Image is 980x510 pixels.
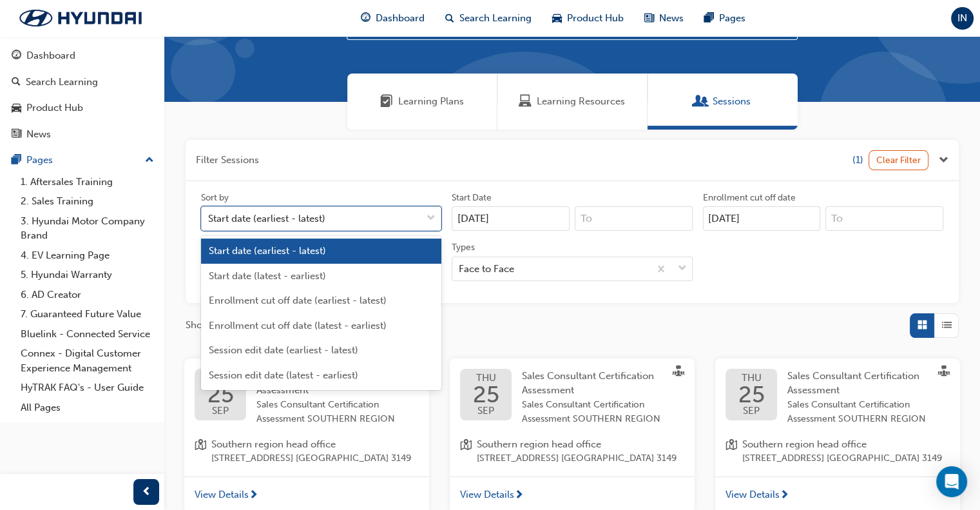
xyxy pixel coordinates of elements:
div: Search Learning [26,75,98,90]
span: Dashboard [376,11,425,26]
div: Product Hub [26,101,83,115]
span: search-icon [445,10,454,26]
span: car-icon [552,10,562,26]
a: 2. Sales Training [15,191,159,211]
span: Learning Plans [398,94,464,109]
a: 4. EV Learning Page [15,246,159,266]
span: news-icon [644,10,654,26]
span: [STREET_ADDRESS] [GEOGRAPHIC_DATA] 3149 [211,451,411,466]
span: Grid [918,318,927,333]
div: Sort by [201,191,229,204]
span: down-icon [427,210,436,227]
span: Sales Consultant Certification Assessment [522,370,654,397]
button: DashboardSearch LearningProduct HubNews [5,41,159,148]
span: next-icon [249,490,258,502]
span: Pages [719,11,745,26]
span: Session edit date (latest - earliest) [209,369,358,381]
span: News [659,11,684,26]
span: news-icon [12,129,21,141]
a: THU25SEPSales Consultant Certification AssessmentSales Consultant Certification Assessment SOUTHE... [725,369,950,427]
span: car-icon [12,103,21,114]
span: down-icon [678,260,687,277]
span: sessionType_FACE_TO_FACE-icon [938,366,950,380]
a: search-iconSearch Learning [435,5,542,32]
span: View Details [460,487,514,502]
span: List [942,318,952,333]
span: 25 [738,383,765,406]
div: Dashboard [26,48,75,63]
span: SEP [473,406,499,416]
a: All Pages [15,398,159,418]
span: next-icon [780,490,789,502]
a: THU25SEPSales Consultant Certification AssessmentSales Consultant Certification Assessment SOUTHE... [460,369,684,427]
span: Sales Consultant Certification Assessment SOUTHERN REGION [522,398,664,427]
a: News [5,123,159,146]
span: guage-icon [12,50,21,62]
input: To [825,206,943,231]
span: Learning Resources [537,94,625,109]
span: Sales Consultant Certification Assessment SOUTHERN REGION [256,398,398,427]
span: 25 [207,383,234,406]
a: 1. Aftersales Training [15,172,159,192]
span: Southern region head office [742,437,942,452]
span: location-icon [725,437,737,466]
a: Learning ResourcesLearning Resources [497,74,648,130]
span: SEP [738,406,765,416]
button: Clear Filter [869,150,929,170]
span: up-icon [145,152,154,169]
a: location-iconSouthern region head office[STREET_ADDRESS] [GEOGRAPHIC_DATA] 3149 [460,437,684,466]
span: THU [473,373,499,383]
span: Sales Consultant Certification Assessment [787,370,919,397]
span: next-icon [514,490,524,502]
a: 3. Hyundai Motor Company Brand [15,211,159,246]
span: sessionType_FACE_TO_FACE-icon [673,366,684,380]
a: car-iconProduct Hub [542,5,634,32]
div: Pages [26,153,53,168]
a: pages-iconPages [694,5,756,32]
button: IN [951,7,974,30]
div: News [26,127,51,142]
div: Enrollment cut off date [703,191,796,204]
div: Face to Face [459,261,514,276]
span: search-icon [12,77,21,88]
span: Southern region head office [211,437,411,452]
a: Connex - Digital Customer Experience Management [15,344,159,378]
a: SessionsSessions [648,74,798,130]
a: location-iconSouthern region head office[STREET_ADDRESS] [GEOGRAPHIC_DATA] 3149 [195,437,419,466]
a: HyTRAK FAQ's - User Guide [15,378,159,398]
span: Sessions [695,94,707,109]
a: Dashboard [5,44,159,68]
span: Southern region head office [477,437,677,452]
span: Product Hub [567,11,624,26]
a: 7. Guaranteed Future Value [15,304,159,324]
input: To [575,206,693,231]
a: Product Hub [5,96,159,120]
span: Start date (latest - earliest) [209,270,326,282]
span: pages-icon [704,10,714,26]
span: 25 [473,383,499,406]
span: pages-icon [12,155,21,166]
span: Start date (earliest - latest) [209,245,326,257]
span: guage-icon [361,10,370,26]
span: View Details [725,487,780,502]
span: Sales Consultant Certification Assessment SOUTHERN REGION [787,398,929,427]
span: IN [957,11,967,26]
a: Search Learning [5,70,159,94]
span: Session edit date (earliest - latest) [209,344,358,356]
input: Start Date [452,206,570,231]
span: Showing 130 results [186,318,275,333]
span: [STREET_ADDRESS] [GEOGRAPHIC_DATA] 3149 [477,451,677,466]
span: Learning Resources [519,94,532,109]
span: Enrollment cut off date (latest - earliest) [209,320,387,331]
span: Sessions [713,94,751,109]
a: THU25SEPSales Consultant Certification AssessmentSales Consultant Certification Assessment SOUTHE... [195,369,419,427]
a: 6. AD Creator [15,285,159,305]
button: Close the filter [939,153,948,168]
div: Start Date [452,191,492,204]
div: Start date (earliest - latest) [208,211,325,226]
span: prev-icon [142,484,151,500]
span: location-icon [195,437,206,466]
a: guage-iconDashboard [351,5,435,32]
span: location-icon [460,437,472,466]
